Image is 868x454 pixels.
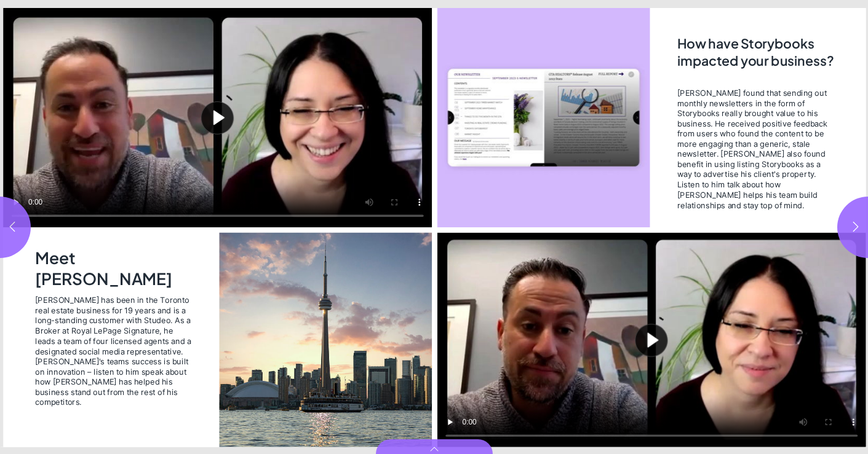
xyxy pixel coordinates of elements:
span: [PERSON_NAME] has been in the Toronto real estate business for 19 years and is a long-standing cu... [35,295,194,407]
h2: Meet [PERSON_NAME] [35,247,197,287]
h2: How have Storybooks impacted your business? [677,35,834,79]
span: [PERSON_NAME] found that sending out monthly newsletters in the form of Storybooks really brought... [677,88,831,210]
section: Page 2 [1,8,435,447]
